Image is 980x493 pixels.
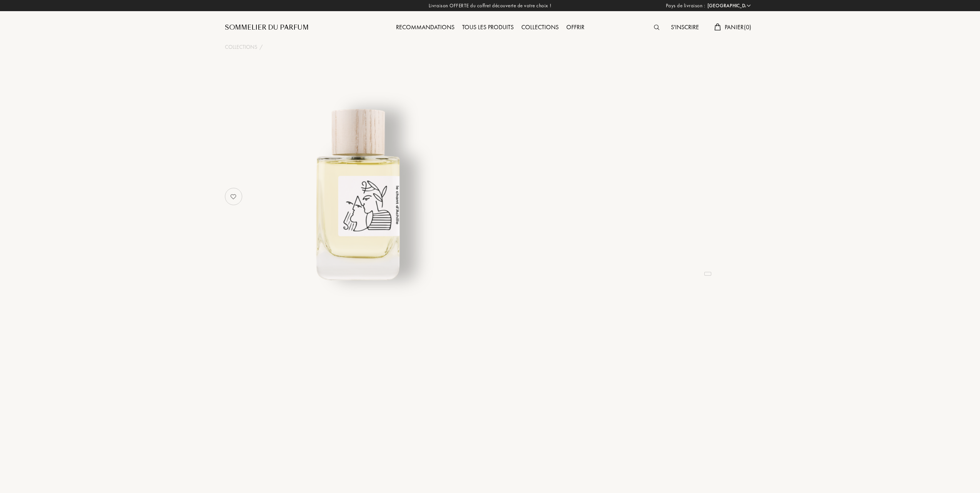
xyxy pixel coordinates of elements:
a: S'inscrire [667,23,703,31]
div: Recommandations [392,23,458,33]
a: Tous les produits [458,23,517,31]
div: / [260,43,263,51]
a: Sommelier du Parfum [225,23,309,32]
a: Recommandations [392,23,458,31]
img: cart.svg [714,23,720,30]
img: arrow_w.png [746,3,752,8]
img: search_icn.svg [654,25,659,30]
div: Tous les produits [458,23,517,33]
a: Collections [225,43,257,51]
img: undefined undefined [262,98,453,288]
span: Pays de livraison : [666,2,705,10]
img: no_like_p.png [226,189,241,204]
div: Offrir [562,23,588,33]
a: Collections [517,23,562,31]
div: S'inscrire [667,23,703,33]
span: Panier ( 0 ) [725,23,752,31]
div: Collections [517,23,562,33]
a: Offrir [562,23,588,31]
